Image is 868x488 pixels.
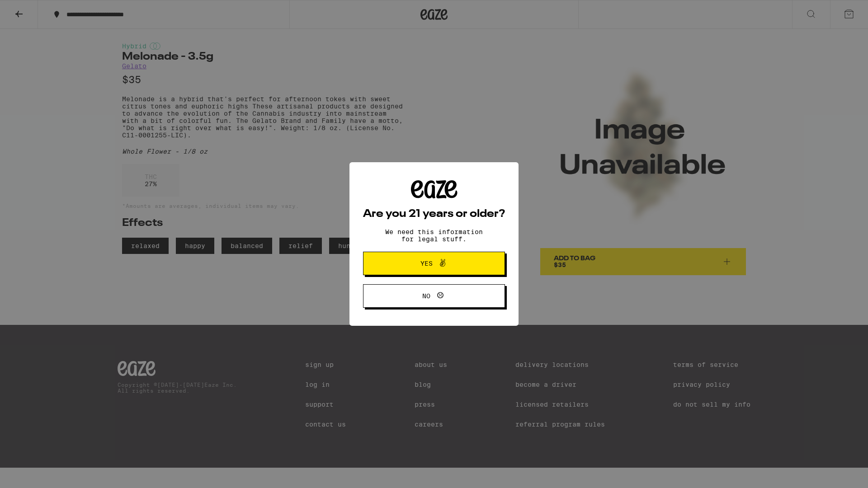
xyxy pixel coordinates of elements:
button: Yes [363,252,505,275]
span: No [422,293,430,299]
span: Yes [420,260,433,267]
h2: Are you 21 years or older? [363,209,505,220]
p: We need this information for legal stuff. [377,228,491,243]
button: No [363,284,505,308]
